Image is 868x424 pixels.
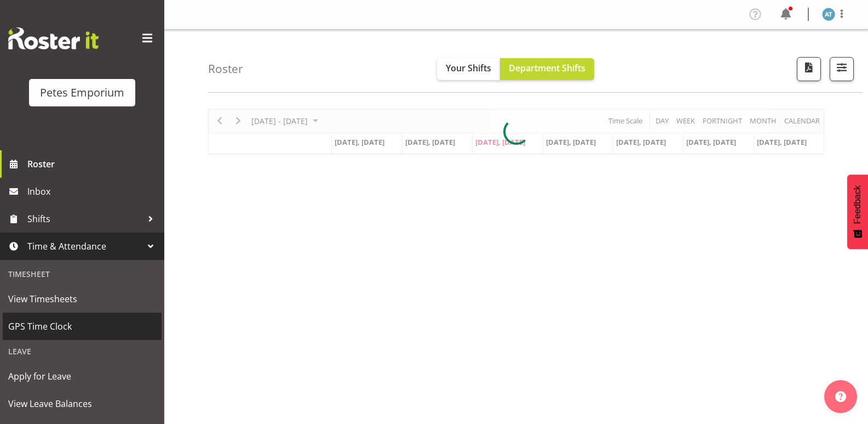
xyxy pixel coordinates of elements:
h4: Roster [208,63,243,75]
a: GPS Time Clock [3,313,162,340]
img: help-xxl-2.png [835,391,846,402]
img: alex-micheal-taniwha5364.jpg [822,8,835,21]
button: Filter Shifts [830,57,854,81]
div: Leave [3,340,162,363]
img: Rosterit website logo [8,27,99,49]
div: Timesheet [3,263,162,285]
button: Department Shifts [500,58,594,80]
span: Shifts [27,211,142,227]
span: View Timesheets [8,291,156,307]
span: Your Shifts [446,62,491,74]
span: GPS Time Clock [8,318,156,335]
span: Roster [27,156,159,172]
button: Download a PDF of the roster according to the set date range. [797,57,821,81]
span: Department Shifts [509,62,585,74]
span: Inbox [27,183,159,200]
a: View Timesheets [3,285,162,313]
span: Apply for Leave [8,368,156,385]
span: Feedback [853,185,863,224]
div: Petes Emporium [40,84,124,101]
a: View Leave Balances [3,390,162,417]
a: Apply for Leave [3,363,162,390]
button: Feedback - Show survey [847,174,868,249]
span: View Leave Balances [8,395,156,412]
span: Time & Attendance [27,238,142,255]
button: Your Shifts [437,58,500,80]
